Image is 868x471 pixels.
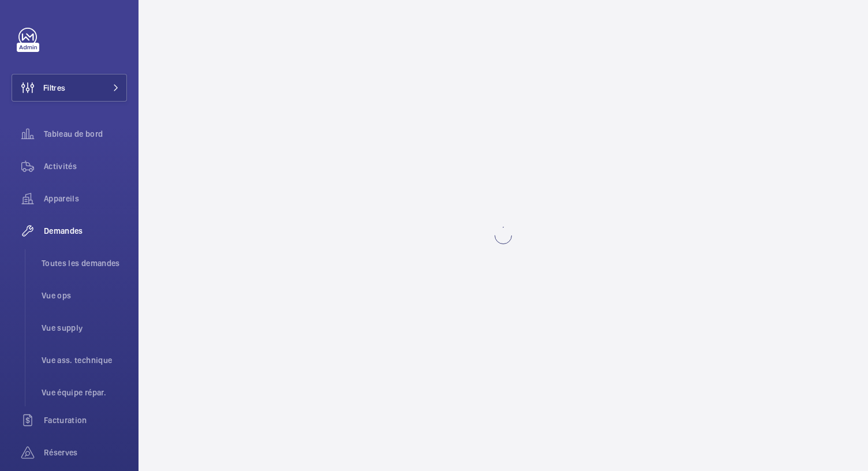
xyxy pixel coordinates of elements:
[12,74,127,102] button: Filtres
[44,160,127,172] span: Activités
[42,322,127,334] span: Vue supply
[44,225,127,237] span: Demandes
[42,387,127,398] span: Vue équipe répar.
[43,82,65,94] span: Filtres
[44,193,127,204] span: Appareils
[42,257,127,269] span: Toutes les demandes
[42,290,127,301] span: Vue ops
[44,447,127,458] span: Réserves
[42,354,127,366] span: Vue ass. technique
[44,414,127,426] span: Facturation
[44,128,127,140] span: Tableau de bord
